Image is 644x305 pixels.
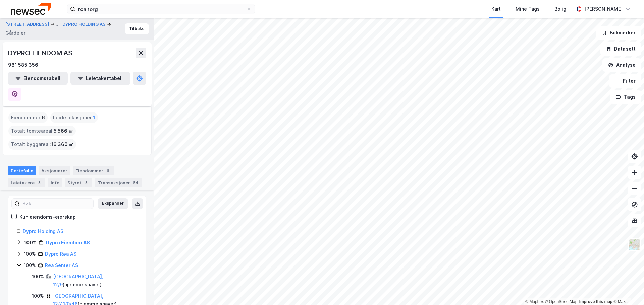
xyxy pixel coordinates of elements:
span: 5 566 ㎡ [54,127,73,135]
a: Røa Senter AS [45,262,78,268]
span: 1 [93,113,95,122]
div: 100% [32,273,44,281]
a: Mapbox [525,299,544,304]
input: Søk [20,199,93,209]
div: Eiendommer [73,166,114,175]
a: Dypro Røa AS [45,251,76,257]
input: Søk på adresse, matrikkel, gårdeiere, leietakere eller personer [75,4,247,14]
div: 8 [83,179,90,186]
div: 6 [105,167,111,174]
div: Eiendommer : [8,112,48,123]
div: 981 585 356 [8,61,38,69]
a: [GEOGRAPHIC_DATA], 12/9 [53,274,103,287]
div: Totalt tomteareal : [8,126,76,136]
button: Leietakertabell [70,72,130,85]
div: 100% [24,261,36,270]
div: 100% [24,239,37,247]
button: Ekspander [98,198,128,209]
button: [STREET_ADDRESS] [5,20,51,28]
div: Leietakere [8,178,45,187]
div: ... [56,20,60,28]
span: 6 [42,113,45,122]
img: Z [628,238,641,251]
button: Tilbake [125,23,149,34]
button: DYPRO HOLDING AS [62,21,107,28]
div: 100% [32,292,44,300]
div: Transaksjoner [95,178,142,187]
div: 8 [36,179,43,186]
button: Bokmerker [596,26,641,40]
button: Analyse [602,58,641,72]
div: Gårdeier [5,29,25,37]
div: [PERSON_NAME] [584,5,623,13]
div: DYPRO EIENDOM AS [8,48,74,58]
div: Aksjonærer [39,166,70,175]
a: Dypro Holding AS [23,228,63,234]
button: Eiendomstabell [8,72,68,85]
div: Totalt byggareal : [8,139,76,150]
div: Styret [65,178,92,187]
div: Bolig [554,5,566,13]
a: OpenStreetMap [545,299,578,304]
div: 64 [131,179,140,186]
a: Improve this map [579,299,612,304]
div: Portefølje [8,166,36,175]
span: 16 360 ㎡ [51,140,73,148]
div: Mine Tags [516,5,540,13]
iframe: Chat Widget [610,273,644,305]
div: Kun eiendoms-eierskap [19,213,76,221]
div: 100% [24,250,36,258]
button: Filter [609,74,641,88]
button: Datasett [600,42,641,56]
div: Kart [491,5,501,13]
div: Leide lokasjoner : [50,112,98,123]
button: Tags [610,90,641,104]
div: Info [48,178,62,187]
img: newsec-logo.f6e21ccffca1b3a03d2d.png [11,3,51,15]
a: Dypro Eiendom AS [46,240,90,245]
div: ( hjemmelshaver ) [53,273,138,289]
